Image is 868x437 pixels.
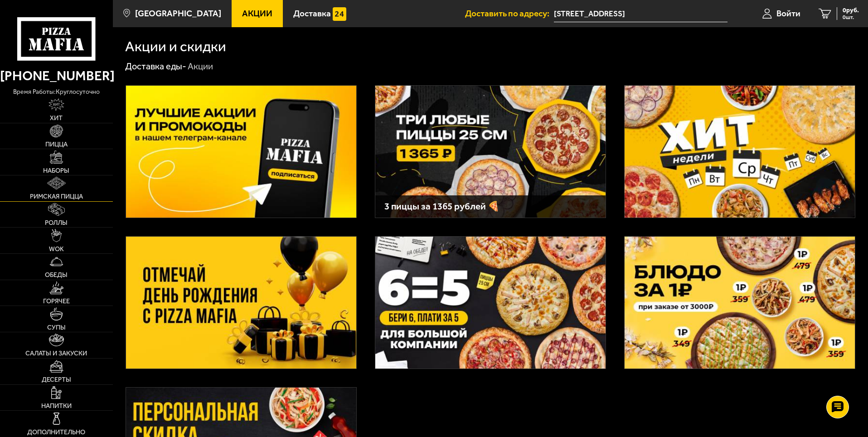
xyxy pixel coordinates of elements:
span: Хит [50,115,63,121]
img: 15daf4d41897b9f0e9f617042186c801.svg [333,7,346,21]
a: 3 пиццы за 1365 рублей 🍕 [375,85,606,218]
span: Напитки [41,403,72,409]
span: Горячее [43,298,70,304]
span: Десерты [42,376,71,383]
input: Ваш адрес доставки [554,5,727,22]
span: Роллы [45,219,68,226]
span: Доставка [293,9,331,18]
span: Доставить по адресу: [465,9,554,18]
span: Акции [242,9,272,18]
span: Обеды [45,272,68,278]
span: 0 шт. [843,15,859,20]
span: Пицца [45,141,68,147]
span: Наборы [43,167,69,174]
a: Доставка еды- [125,61,186,72]
span: Римская пицца [30,193,83,199]
div: Акции [188,61,213,73]
span: WOK [49,246,64,252]
h1: Акции и скидки [125,39,226,54]
h3: 3 пиццы за 1365 рублей 🍕 [384,202,596,211]
span: 0 руб. [843,7,859,14]
span: Салаты и закуски [25,350,87,356]
span: Дополнительно [27,429,85,435]
span: [GEOGRAPHIC_DATA] [135,9,221,18]
span: Войти [776,9,800,18]
span: Супы [47,324,66,330]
